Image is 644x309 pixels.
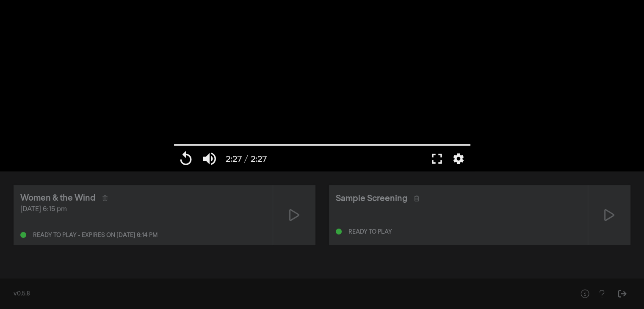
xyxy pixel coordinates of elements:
div: Sample Screening [336,192,407,205]
button: Full screen [425,146,449,171]
div: Ready to play - expires on [DATE] 6:14 pm [33,232,158,238]
div: Women & the Wind [20,192,96,204]
button: Help [576,285,593,302]
button: More settings [449,146,468,171]
button: Help [593,285,610,302]
button: 2:27 / 2:27 [221,146,271,171]
div: [DATE] 6:15 pm [20,204,266,215]
div: v0.5.8 [14,290,559,298]
div: Ready to play [348,229,392,235]
button: Sign Out [614,285,630,302]
button: Mute [198,146,221,171]
button: Replay [174,146,198,171]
